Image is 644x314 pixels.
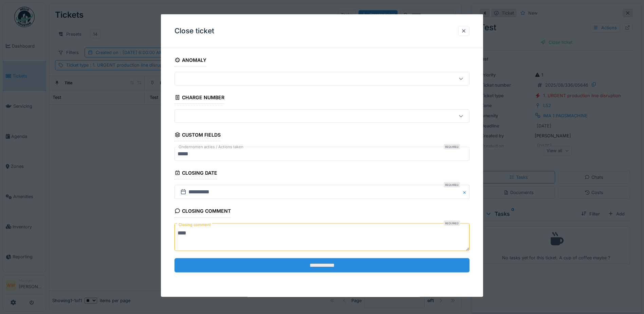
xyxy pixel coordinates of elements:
div: Closing comment [174,206,231,217]
div: Charge number [174,92,224,104]
label: Closing comment [177,220,212,229]
div: Required [444,220,460,226]
div: Required [444,144,460,150]
h3: Close ticket [174,27,214,35]
div: Anomaly [174,55,206,67]
div: Custom fields [174,130,221,141]
label: Ondernomen acties / Actions taken [177,144,245,150]
button: Close [462,185,470,199]
div: Required [444,182,460,188]
div: Closing date [174,168,217,179]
